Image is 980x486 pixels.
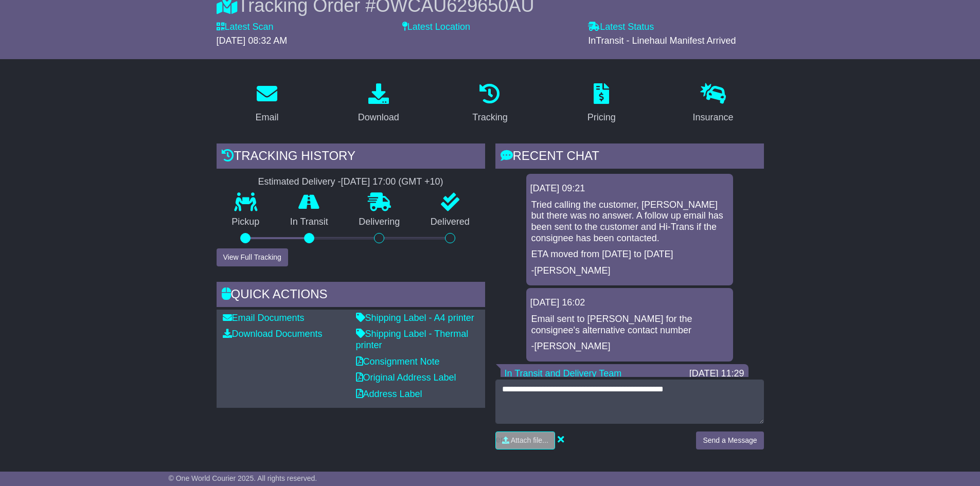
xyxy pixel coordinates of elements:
[223,313,305,323] a: Email Documents
[356,356,440,367] a: Consignment Note
[415,217,485,228] p: Delivered
[169,474,317,482] span: © One World Courier 2025. All rights reserved.
[217,176,485,188] div: Estimated Delivery -
[358,111,399,124] div: Download
[689,368,744,380] div: [DATE] 11:29
[693,111,734,124] div: Insurance
[217,248,288,266] button: View Full Tracking
[588,22,654,33] label: Latest Status
[472,111,507,124] div: Tracking
[356,389,422,399] a: Address Label
[581,80,622,128] a: Pricing
[275,217,344,228] p: In Transit
[248,80,285,128] a: Email
[344,217,416,228] p: Delivering
[217,143,485,171] div: Tracking history
[531,314,728,336] p: Email sent to [PERSON_NAME] for the consignee's alternative contact number
[402,22,470,33] label: Latest Location
[356,313,474,323] a: Shipping Label - A4 printer
[531,265,728,277] p: -[PERSON_NAME]
[217,217,275,228] p: Pickup
[495,143,764,171] div: RECENT CHAT
[217,22,274,33] label: Latest Scan
[255,111,278,124] div: Email
[530,183,729,194] div: [DATE] 09:21
[341,176,443,188] div: [DATE] 17:00 (GMT +10)
[505,368,622,379] a: In Transit and Delivery Team
[217,35,288,46] span: [DATE] 08:32 AM
[696,431,763,449] button: Send a Message
[356,329,469,350] a: Shipping Label - Thermal printer
[587,111,616,124] div: Pricing
[531,200,728,244] p: Tried calling the customer, [PERSON_NAME] but there was no answer. A follow up email has been sen...
[223,329,323,339] a: Download Documents
[217,282,485,310] div: Quick Actions
[356,372,456,383] a: Original Address Label
[531,341,728,352] p: -[PERSON_NAME]
[686,80,740,128] a: Insurance
[351,80,406,128] a: Download
[588,35,736,46] span: InTransit - Linehaul Manifest Arrived
[530,297,729,309] div: [DATE] 16:02
[466,80,514,128] a: Tracking
[531,249,728,260] p: ETA moved from [DATE] to [DATE]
